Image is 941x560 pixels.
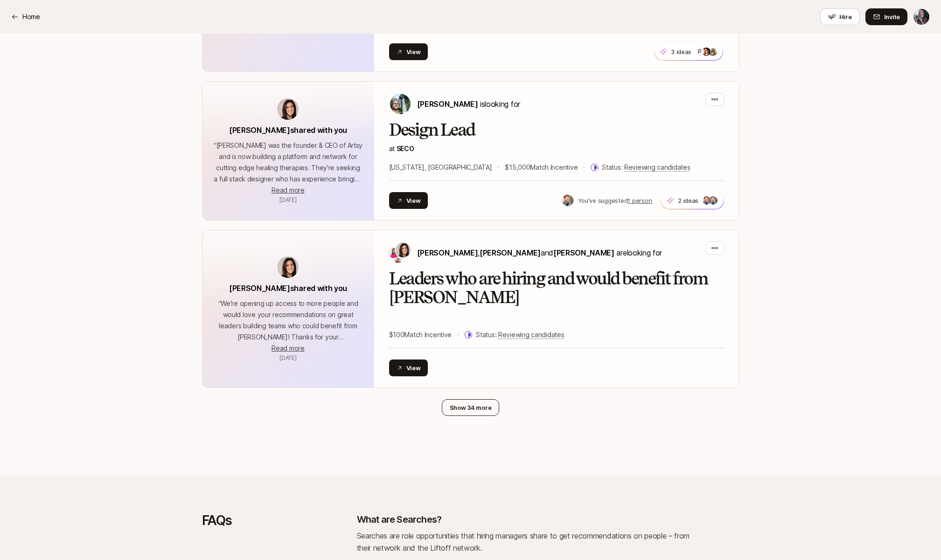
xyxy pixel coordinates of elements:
[602,162,690,173] p: Status:
[389,270,724,307] h2: Leaders who are hiring and would benefit from [PERSON_NAME]
[277,98,299,120] img: avatar-url
[913,8,930,25] button: Katie Tyson
[389,329,452,340] p: $100 Match Incentive
[390,94,411,114] img: Carter Cleveland
[214,140,363,185] p: “ [PERSON_NAME] was the founder & CEO of Artsy and is now building a platform and network for cut...
[277,256,299,278] img: avatar-url
[578,197,628,204] span: You've suggested
[478,248,541,257] span: ,
[279,354,297,361] span: March 5, 2024 9:44am
[624,163,690,172] span: Reviewing candidates
[839,12,852,21] span: Hire
[703,48,711,56] img: 70691c4f_6961_47d6_990f_ffde59a929c2.jpg
[397,145,414,152] span: SECO
[562,195,573,206] img: 39dc4de7_43fc_4b19_9b23_70964d4a416b.jpg
[388,247,399,258] img: Emma Frane
[272,344,304,352] span: Read more
[913,9,929,25] img: Katie Tyson
[498,331,564,339] span: Reviewing candidates
[627,197,652,204] u: 1 person
[417,247,662,259] p: are looking for
[505,162,578,173] p: $15,000 Match Incentive
[272,185,304,196] button: Read more
[272,343,304,354] button: Read more
[661,192,724,209] button: 2 ideas
[417,248,478,257] span: [PERSON_NAME]
[417,98,520,110] p: is looking for
[389,162,492,173] p: [US_STATE], [GEOGRAPHIC_DATA]
[389,43,428,60] button: View
[394,256,402,263] img: Janelle Bradley
[884,12,900,21] span: Invite
[389,143,724,154] p: at
[541,248,614,257] span: and
[678,196,698,205] p: 2 ideas
[703,196,711,205] img: 39dc4de7_43fc_4b19_9b23_70964d4a416b.jpg
[654,43,723,61] button: 3 ideasP
[396,242,411,257] img: Eleanor Morgan
[417,99,478,109] span: [PERSON_NAME]
[553,248,614,257] span: [PERSON_NAME]
[480,248,541,257] span: [PERSON_NAME]
[357,513,442,526] p: What are Searches?
[476,329,564,340] p: Status:
[214,298,363,343] p: “ We're opening up access to more people and would love your recommendations on great leaders bui...
[710,196,718,205] img: 4a34fbc2_8f88_46cc_8a2f_130410b4078e.jpg
[279,196,297,203] span: March 5, 2024 9:44am
[389,360,428,376] button: View
[709,48,718,56] img: 57bf045a_e4b0_4cde_8cc4_6887ff11f65b.jpg
[229,283,347,293] span: [PERSON_NAME] shared with you
[389,121,724,139] h2: Design Lead
[229,125,347,135] span: [PERSON_NAME] shared with you
[820,8,860,25] button: Hire
[389,192,428,209] button: View
[22,11,40,22] p: Home
[698,46,702,57] p: P
[442,399,500,416] button: Show 34 more
[865,8,907,25] button: Invite
[272,186,304,194] span: Read more
[357,530,693,554] p: Searches are role opportunities that hiring managers share to get recommendations on people – fro...
[671,47,691,56] p: 3 ideas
